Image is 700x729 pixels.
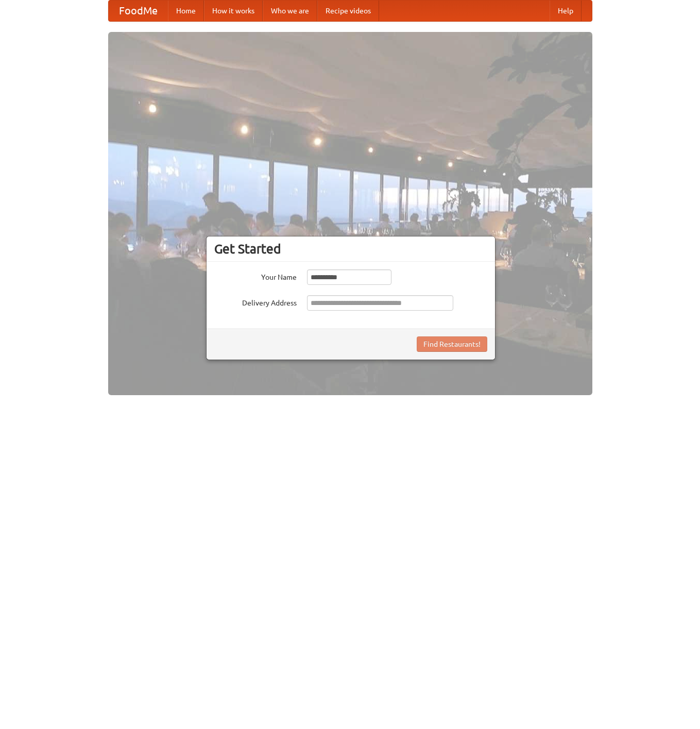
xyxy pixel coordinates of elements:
[214,295,297,308] label: Delivery Address
[204,1,263,21] a: How it works
[317,1,379,21] a: Recipe videos
[109,1,168,21] a: FoodMe
[214,269,297,282] label: Your Name
[417,336,487,352] button: Find Restaurants!
[168,1,204,21] a: Home
[263,1,317,21] a: Who we are
[550,1,582,21] a: Help
[214,241,487,257] h3: Get Started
